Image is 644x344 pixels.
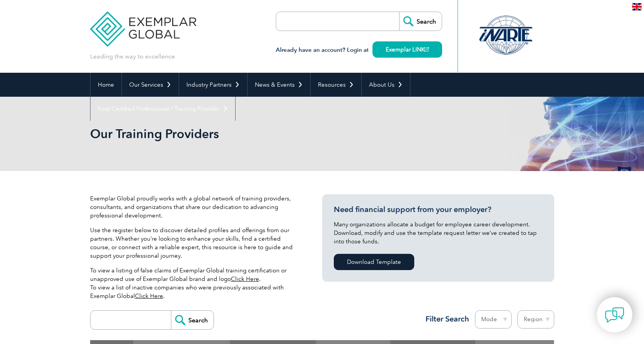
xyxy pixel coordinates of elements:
input: Search [399,12,442,31]
p: Many organizations allocate a budget for employee career development. Download, modify and use th... [334,220,543,246]
a: Exemplar LINK [372,41,442,58]
a: Find Certified Professional / Training Provider [91,97,235,121]
p: Use the register below to discover detailed profiles and offerings from our partners. Whether you... [90,226,299,260]
img: open_square.png [425,47,429,51]
input: Search [171,311,214,329]
p: Exemplar Global proudly works with a global network of training providers, consultants, and organ... [90,194,299,220]
p: Leading the way to excellence [90,52,175,61]
a: News & Events [248,73,310,97]
h3: Need financial support from your employer? [334,205,543,214]
a: Click Here [231,276,259,282]
a: Our Services [122,73,179,97]
a: Home [91,73,121,97]
h2: Our Training Providers [90,128,415,140]
a: Resources [311,73,361,97]
img: contact-chat.png [605,305,624,325]
h3: Already have an account? Login at [276,45,442,55]
a: About Us [362,73,410,97]
a: Industry Partners [179,73,247,97]
p: To view a listing of false claims of Exemplar Global training certification or unapproved use of ... [90,266,299,300]
img: en [632,3,642,10]
a: Download Template [334,254,414,270]
a: Click Here [135,293,163,300]
h3: Filter Search [421,314,469,324]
